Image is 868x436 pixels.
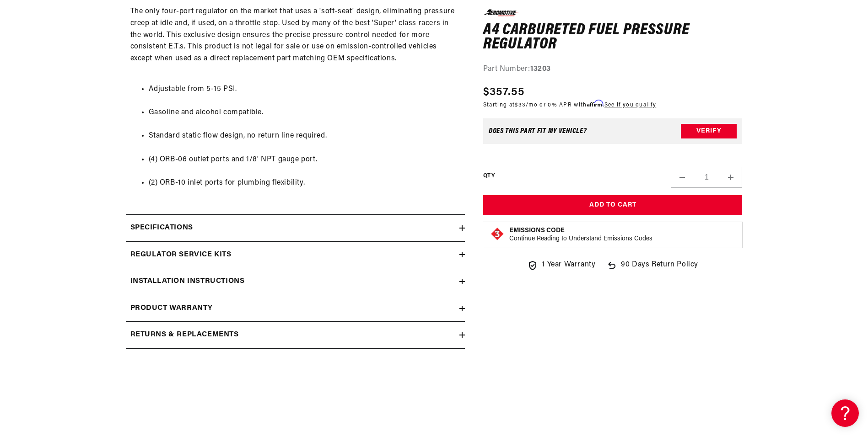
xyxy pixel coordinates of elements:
[126,215,465,241] summary: Specifications
[483,101,656,109] p: Starting at /mo or 0% APR with .
[126,268,465,295] summary: Installation Instructions
[587,100,603,107] span: Affirm
[606,259,698,280] a: 90 Days Return Policy
[149,107,460,119] li: Gasoline and alcohol compatible.
[483,195,743,216] button: Add to Cart
[483,84,524,101] span: $357.55
[149,84,460,96] li: Adjustable from 5-15 PSI.
[509,235,652,243] p: Continue Reading to Understand Emissions Codes
[483,172,495,180] label: QTY
[621,259,698,280] span: 90 Days Return Policy
[681,124,737,138] button: Verify
[542,259,595,271] span: 1 Year Warranty
[130,222,193,234] h2: Specifications
[126,295,465,322] summary: Product warranty
[149,130,460,142] li: Standard static flow design, no return line required.
[509,227,565,234] strong: Emissions Code
[483,63,743,75] div: Part Number:
[604,102,656,108] a: See if you qualify - Learn more about Affirm Financing (opens in modal)
[130,276,245,287] h2: Installation Instructions
[126,322,465,348] summary: Returns & replacements
[130,249,232,261] h2: Regulator Service Kits
[149,177,460,189] li: (2) ORB-10 inlet ports for plumbing flexibility.
[509,227,652,243] button: Emissions CodeContinue Reading to Understand Emissions Codes
[130,303,213,314] h2: Product warranty
[490,227,505,241] img: Emissions code
[489,128,587,135] div: Does This part fit My vehicle?
[515,102,526,108] span: $33
[149,154,460,166] li: (4) ORB-06 outlet ports and 1/8' NPT gauge port.
[483,23,743,52] h1: A4 Carbureted Fuel Pressure Regulator
[530,65,551,72] strong: 13203
[130,329,239,341] h2: Returns & replacements
[126,242,465,268] summary: Regulator Service Kits
[527,259,595,271] a: 1 Year Warranty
